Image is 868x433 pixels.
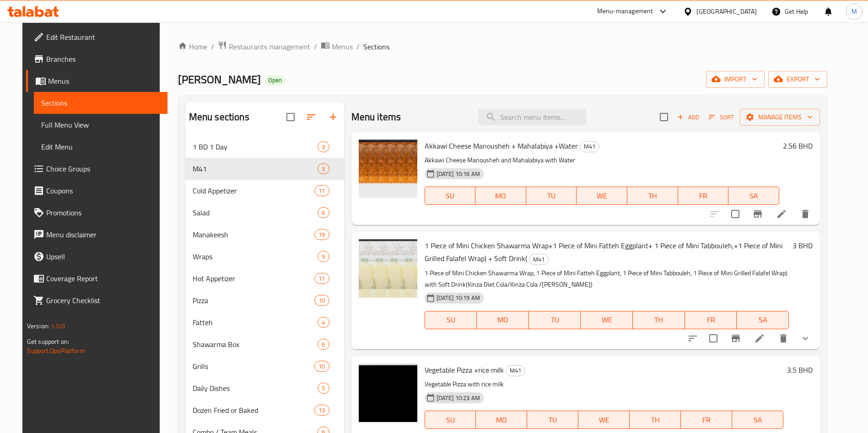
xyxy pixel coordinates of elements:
img: 1 Piece of Mini Chicken Shawarma Wrap+1 Piece of Mini Fatteh Eggplant+ 1 Piece of Mini Tabbouleh,... [359,239,417,298]
a: Coverage Report [26,267,167,289]
div: Salad6 [185,202,344,224]
a: Upsell [26,246,167,267]
span: Wraps [193,251,318,262]
span: Full Menu View [41,119,160,130]
input: search [478,109,586,125]
span: Grocery Checklist [46,295,160,306]
div: M41 [580,141,599,152]
span: Menus [48,75,160,86]
span: [DATE] 10:16 AM [433,170,484,178]
span: Select to update [726,204,745,224]
span: Sort [709,112,734,123]
span: Coupons [46,185,160,196]
span: Menus [332,41,353,52]
span: WE [580,189,624,203]
button: sort-choices [682,327,704,349]
span: Branches [46,53,160,64]
span: Manakeesh [193,229,315,240]
span: TH [636,313,681,326]
button: TH [627,187,678,205]
span: Open [264,76,286,84]
a: Branches [26,48,167,70]
span: M [852,6,857,16]
span: 10 [315,362,329,371]
span: SA [736,413,780,427]
span: [PERSON_NAME] [178,69,261,90]
h6: 3.5 BHD [787,364,813,376]
span: 10 [315,296,329,305]
span: [DATE] 10:23 AM [433,394,484,402]
span: Promotions [46,207,160,218]
div: Manakeesh19 [185,224,344,246]
span: SU [429,189,472,203]
span: Choice Groups [46,163,160,174]
span: Sort items [703,110,740,124]
button: TH [633,311,685,329]
span: 1.0.0 [51,320,65,332]
button: Branch-specific-item [725,327,747,349]
button: WE [581,311,633,329]
div: items [318,207,329,218]
span: Coverage Report [46,273,160,284]
button: SA [737,311,789,329]
span: Version: [27,320,49,332]
span: TH [633,413,677,427]
div: M413 [185,158,344,180]
button: TU [526,187,577,205]
span: 13 [315,406,329,415]
div: Wraps9 [185,246,344,267]
div: Dozen Fried or Baked [193,405,315,416]
p: Akkawi Cheese Manousheh and Mahalabiya with Water [425,155,780,166]
h2: Menu sections [189,110,249,124]
span: Sections [363,41,389,52]
div: Pizza [193,295,315,306]
div: Hot Appetizer11 [185,267,344,289]
span: Salad [193,207,318,218]
div: 1 BD 1 Day [193,141,318,152]
button: Sort [706,110,736,124]
button: WE [578,411,630,429]
div: items [314,185,329,196]
span: 11 [315,274,329,283]
span: Manage items [747,112,813,123]
span: WE [582,413,626,427]
span: 9 [318,252,329,261]
span: Restaurants management [229,41,310,52]
span: 6 [318,340,329,349]
span: SA [732,189,776,203]
span: Select section [654,107,674,127]
div: items [318,251,329,262]
span: Daily Dishes [193,383,318,394]
div: Fatteh4 [185,311,344,333]
div: [GEOGRAPHIC_DATA] [696,6,757,16]
button: WE [577,187,627,205]
button: SA [728,187,779,205]
a: Grocery Checklist [26,289,167,311]
a: Menu disclaimer [26,224,167,246]
div: items [314,295,329,306]
span: Edit Menu [41,141,160,152]
span: MO [479,189,523,203]
button: SU [425,187,476,205]
span: Shawarma Box [193,339,318,350]
span: MO [480,313,525,326]
span: Add [676,112,701,123]
div: items [318,339,329,350]
span: M41 [529,254,548,265]
div: Open [264,75,286,86]
button: Branch-specific-item [747,203,769,225]
button: delete [794,203,816,225]
span: 6 [318,208,329,217]
span: 4 [318,318,329,327]
button: delete [772,327,794,349]
div: items [318,141,329,152]
div: items [314,361,329,372]
button: show more [794,327,816,349]
div: Hot Appetizer [193,273,315,284]
li: / [211,41,214,52]
a: Edit Restaurant [26,26,167,48]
